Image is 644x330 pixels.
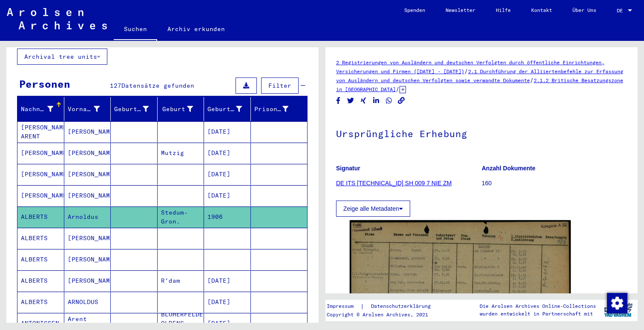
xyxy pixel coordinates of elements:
a: DE ITS [TECHNICAL_ID] SH 009 7 NIE ZM [336,180,452,187]
div: Geburt‏ [161,105,193,114]
mat-header-cell: Prisoner # [251,97,308,121]
button: Share on Xing [359,95,368,106]
mat-cell: [DATE] [204,121,251,142]
mat-cell: ARNOLDUS [64,292,111,313]
span: / [464,67,468,75]
mat-cell: [DATE] [204,292,251,313]
a: Datenschutzerklärung [364,302,441,311]
mat-cell: ALBERTS [17,270,64,291]
p: 160 [482,179,627,188]
mat-cell: [PERSON_NAME] [64,164,111,185]
mat-cell: [DATE] [204,164,251,185]
div: Geburtsdatum [207,102,253,116]
b: Anzahl Dokumente [482,165,535,172]
div: Vorname [68,105,100,114]
div: Geburtsdatum [207,105,242,114]
mat-cell: ALBERTS [17,249,64,270]
div: Nachname [21,105,53,114]
a: Archiv erkunden [157,19,235,39]
div: Prisoner # [254,105,289,114]
button: Share on Facebook [334,95,343,106]
mat-cell: [PERSON_NAME] [64,228,111,249]
img: yv_logo.png [602,299,634,321]
mat-cell: [DATE] [204,185,251,206]
span: 127 [110,82,121,89]
span: Datensätze gefunden [121,82,194,89]
h1: Ursprüngliche Erhebung [336,114,627,152]
mat-cell: Arnoldus [64,207,111,227]
img: Arolsen_neg.svg [7,8,107,29]
img: Zustimmung ändern [607,293,627,313]
mat-cell: [PERSON_NAME] [17,164,64,185]
mat-header-cell: Vorname [64,97,111,121]
button: Copy link [397,95,406,106]
mat-cell: [PERSON_NAME] [64,249,111,270]
div: Zustimmung ändern [607,293,627,313]
mat-cell: R'dam [158,270,204,291]
div: Vorname [68,102,111,116]
div: Geburtsname [114,105,149,114]
button: Share on WhatsApp [385,95,394,106]
mat-cell: [PERSON_NAME] [64,121,111,142]
span: Filter [268,82,291,89]
mat-header-cell: Geburtsdatum [204,97,251,121]
button: Archival tree units [17,49,107,65]
a: 2 Registrierungen von Ausländern und deutschen Verfolgten durch öffentliche Einrichtungen, Versic... [336,59,604,75]
mat-cell: [PERSON_NAME] [64,143,111,164]
span: / [530,76,534,84]
span: / [396,85,400,93]
div: Prisoner # [254,102,299,116]
button: Filter [261,77,299,94]
p: wurden entwickelt in Partnerschaft mit [480,310,596,318]
div: Geburtsname [114,102,159,116]
b: Signatur [336,165,360,172]
div: Personen [19,76,70,92]
p: Die Arolsen Archives Online-Collections [480,302,596,310]
div: Geburt‏ [161,102,204,116]
span: DE [617,8,626,14]
a: 2.1 Durchführung der Alliiertenbefehle zur Erfassung von Ausländern und deutschen Verfolgten sowi... [336,68,623,83]
div: Nachname [21,102,64,116]
mat-cell: [PERSON_NAME] ARENT [17,121,64,142]
mat-cell: [PERSON_NAME] [17,185,64,206]
mat-cell: ALBERTS [17,207,64,227]
mat-cell: ALBERTS [17,292,64,313]
mat-cell: [PERSON_NAME] [17,143,64,164]
mat-header-cell: Nachname [17,97,64,121]
mat-cell: [PERSON_NAME] [64,185,111,206]
mat-cell: [PERSON_NAME] [64,270,111,291]
mat-cell: ALBERTS [17,228,64,249]
a: Suchen [114,19,157,41]
mat-header-cell: Geburt‏ [158,97,204,121]
mat-cell: 1906 [204,207,251,227]
p: Copyright © Arolsen Archives, 2021 [327,311,441,319]
mat-header-cell: Geburtsname [111,97,158,121]
button: Share on LinkedIn [372,95,381,106]
mat-cell: Stedum-Gron. [158,207,204,227]
div: | [327,302,441,311]
a: Impressum [327,302,360,311]
button: Zeige alle Metadaten [336,201,410,217]
mat-cell: [DATE] [204,143,251,164]
mat-cell: Mutzig [158,143,204,164]
mat-cell: [DATE] [204,270,251,291]
button: Share on Twitter [346,95,355,106]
